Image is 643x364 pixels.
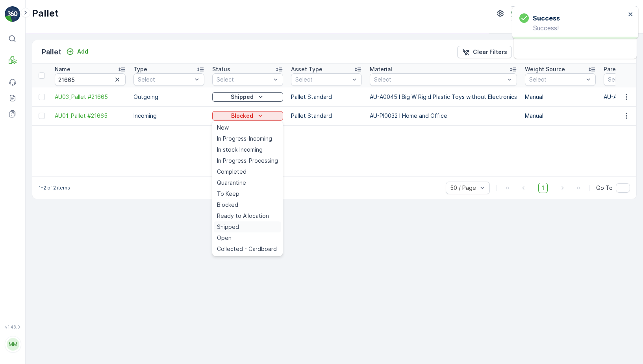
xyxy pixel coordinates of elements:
td: Pallet Standard [287,106,366,125]
span: To Keep [217,190,239,198]
p: Shipped [231,93,254,101]
p: Add [77,48,88,56]
ul: Blocked [212,121,283,256]
p: Pallet [42,46,61,58]
a: AU03_Pallet #21665 [55,93,126,101]
p: Select [138,76,192,84]
td: Outgoing [130,87,208,106]
p: 1-2 of 2 items [39,185,70,191]
p: Clear Filters [473,48,507,56]
input: Search [55,73,126,86]
button: Blocked [212,111,283,121]
p: Select [529,76,584,84]
h3: Success [533,13,560,23]
button: Clear Filters [457,46,512,58]
span: Collected - Cardboard [217,245,277,253]
p: Weight Source [525,65,565,73]
button: Add [63,47,91,56]
div: MM [7,338,19,351]
p: Status [212,65,230,73]
button: Shipped [212,92,283,102]
a: AU01_Pallet #21665 [55,112,126,120]
td: Manual [521,87,600,106]
p: Type [133,65,147,73]
td: Manual [521,106,600,125]
div: Toggle Row Selected [39,94,45,100]
p: Pallet [32,7,59,20]
span: 1 [538,183,548,193]
span: Quarantine [217,179,246,187]
img: logo [5,6,20,22]
span: Go To [596,184,613,192]
p: Success! [519,24,626,32]
span: In Progress-Incoming [217,135,272,143]
td: Pallet Standard [287,87,366,106]
img: terracycle_logo.png [511,9,524,18]
p: Asset Type [291,65,322,73]
button: close [628,11,634,19]
span: Completed [217,168,246,176]
span: Ready to Allocation [217,212,269,220]
span: Blocked [217,201,238,209]
span: In Progress-Processing [217,157,278,165]
td: AU-PI0032 I Home and Office [366,106,521,125]
span: In stock-Incoming [217,146,263,154]
span: New [217,124,229,132]
p: Select [295,76,350,84]
p: Material [370,65,392,73]
div: Toggle Row Selected [39,113,45,119]
p: Select [374,76,505,84]
p: Select [217,76,271,84]
p: Blocked [231,112,253,120]
span: Shipped [217,223,239,231]
td: AU-A0045 I Big W Rigid Plastic Toys without Electronics [366,87,521,106]
span: v 1.48.0 [5,325,20,329]
button: Terracycle-AU04 - Sendable(+10:00) [511,6,637,20]
button: MM [5,331,20,358]
td: Incoming [130,106,208,125]
p: Name [55,65,70,73]
span: Open [217,234,232,242]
